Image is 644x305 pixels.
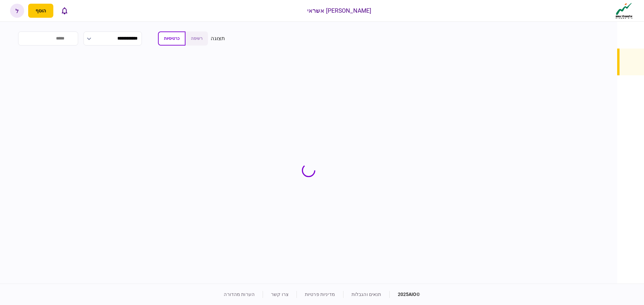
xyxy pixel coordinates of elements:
[389,291,420,298] div: © 2025 AIO
[352,292,381,297] a: תנאים והגבלות
[224,292,255,297] a: הערות מהדורה
[164,36,179,41] span: כרטיסיות
[10,4,24,18] button: ל
[211,34,225,43] div: תצוגה
[271,292,288,297] a: צרו קשר
[191,36,203,41] span: רשימה
[307,6,372,15] div: [PERSON_NAME] אשראי
[185,31,208,46] button: רשימה
[305,292,335,297] a: מדיניות פרטיות
[28,4,53,18] button: פתח תפריט להוספת לקוח
[614,2,634,19] img: client company logo
[158,31,185,46] button: כרטיסיות
[57,4,71,18] button: פתח רשימת התראות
